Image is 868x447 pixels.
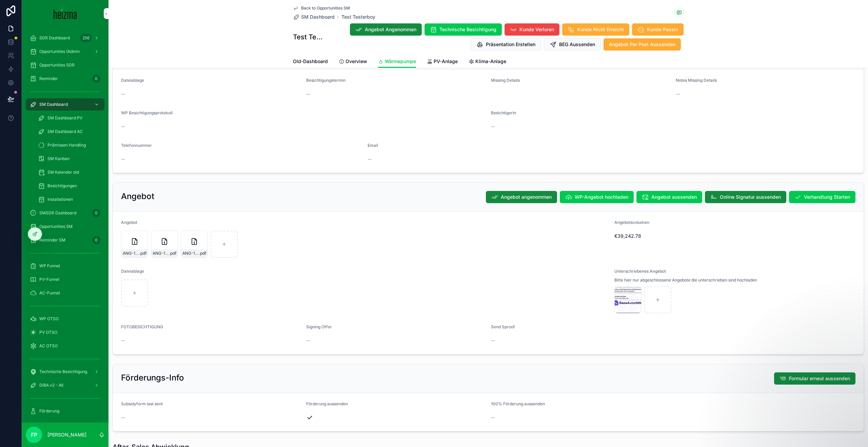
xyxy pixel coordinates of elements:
span: Wärmepumpe [385,58,416,65]
a: SM Dashboard PV [34,112,104,124]
button: Angebot angenommen [486,191,557,203]
a: AC OTSO [26,340,104,352]
span: Besichtigungen [47,183,77,189]
span: Kunde Passiv [647,26,678,33]
span: Kunde Verloren [519,26,554,33]
span: SM Dashboard [39,102,68,107]
span: Verhandlung Starten [804,194,850,200]
span: WP-Angebot hochladen [575,194,628,200]
a: Besichtigungen [34,180,104,192]
span: SM Kanban [47,156,70,161]
span: PV-Funnel [39,277,59,282]
div: scrollable content [22,27,108,423]
a: Installationen [34,193,104,206]
button: BEG Aussenden [544,38,601,51]
span: Präsentation Erstellen [486,41,535,48]
span: -- [491,123,495,130]
span: WP Besichtigungsprotokoll [121,110,173,115]
span: SMSDR Dashboard [39,210,76,216]
a: Reminder SM0 [26,234,104,246]
span: 100% Förderung aussenden [491,401,545,406]
span: Dateiablage [121,78,144,83]
span: -- [491,337,495,344]
h2: Angebot [121,191,154,202]
span: Angebot aussenden [651,194,697,200]
span: Old-Dashboard [293,58,328,65]
span: Formular erneut aussenden [789,375,850,382]
div: 0 [92,236,100,244]
span: SM Kalender old [47,170,79,175]
span: SM Dashboard [301,14,335,20]
button: Verhandlung Starten [789,191,855,203]
a: WP Funnel [26,260,104,272]
span: FP [31,431,37,439]
span: ANG-13602-Testerboy-2025-10-09 [182,251,199,256]
button: Formular erneut aussenden [774,372,855,385]
span: PV-Anlage [434,58,458,65]
button: Präsentation Erstellen [471,38,541,51]
a: Overview [339,55,367,69]
span: Opportunities (Admin [39,49,80,54]
a: SDR Dashboard256 [26,32,104,44]
a: WP OTSO [26,313,104,325]
p: [PERSON_NAME] [47,431,86,438]
span: BEG Aussenden [559,41,595,48]
a: Reminder0 [26,73,104,85]
a: AC-Funnel [26,287,104,299]
span: Angebot Angenommen [365,26,416,33]
span: Dateiablage [121,269,144,274]
button: Angebot aussenden [636,191,702,203]
a: Opportunities SM [26,220,104,233]
span: Förderung aussenden [306,401,348,406]
span: -- [306,91,310,97]
button: Angebot Angenommen [350,23,422,36]
span: SM Dashboard PV [47,115,82,121]
a: SM Dashboard AC [34,125,104,138]
a: SM Dashboard [26,98,104,111]
span: ANG-13602-Testerboy-2025-10-09 [123,251,139,256]
span: -- [306,337,310,344]
span: ANG-13602-Testerboy-2025-10-09 [153,251,169,256]
span: .pdf [169,251,176,256]
span: PV OTSO [39,330,57,335]
button: Kunde Verloren [505,23,559,36]
a: SMSDR Dashboard0 [26,207,104,219]
span: Overview [346,58,367,65]
span: -- [121,337,125,344]
a: PV-Anlage [427,55,458,69]
span: Installationen [47,197,73,202]
span: SDR Dashboard [39,35,70,41]
a: PV-Funnel [26,273,104,286]
div: 0 [92,75,100,83]
span: Online Signatur aussenden [720,194,781,200]
span: .pdf [199,251,206,256]
span: FOTOBESICHTIGUNG [121,324,163,329]
a: Förderung [26,405,104,417]
span: Opportunities SDR [39,62,75,68]
span: Förderung [39,408,59,414]
button: Online Signatur aussenden [705,191,786,203]
span: Angebotsvolumen [614,220,649,225]
a: SM Dashboard [293,14,335,20]
span: Bitte hier nur abgeschlossene Angebote die unterschrieben sind hochladen [614,277,757,283]
button: Angebot Per Post Aussenden [604,38,681,51]
span: €39,242.78 [614,233,794,239]
button: Kunde Passiv [632,23,684,36]
a: Opportunities SDR [26,59,104,71]
span: DiBA v2 - All [39,383,63,388]
span: Angebot [121,220,137,225]
a: Opportunities (Admin [26,45,104,58]
span: AC-Funnel [39,290,60,296]
span: Angebot Per Post Aussenden [609,41,675,48]
img: App logo [54,8,77,19]
span: Reminder SM [39,237,65,243]
div: 256 [80,34,92,42]
button: WP-Angebot hochladen [560,191,634,203]
span: -- [121,123,125,130]
button: Kunde Nicht Erreicht [562,23,629,36]
span: Angebot angenommen [501,194,552,200]
span: Test Testerboy [341,14,375,20]
span: -- [121,156,125,162]
span: Klima-Anlage [475,58,506,65]
span: Kunde Nicht Erreicht [577,26,624,33]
